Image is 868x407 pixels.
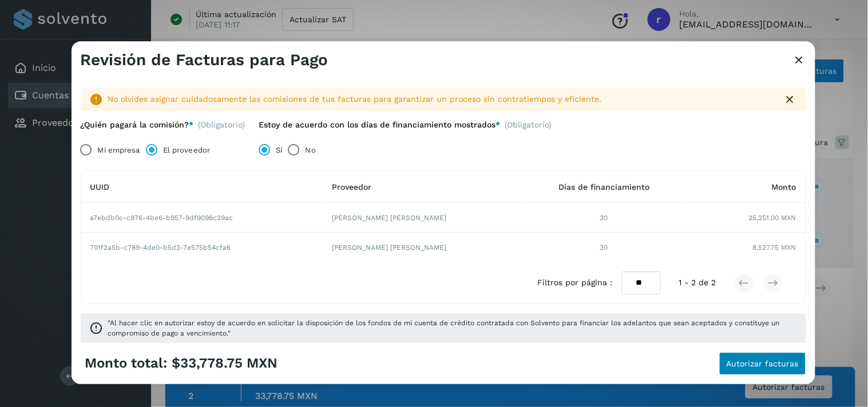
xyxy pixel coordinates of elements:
[719,352,806,375] button: Autorizar facturas
[727,360,799,368] span: Autorizar facturas
[81,50,328,70] h3: Revisión de Facturas para Pago
[163,139,210,162] label: El proveedor
[558,182,649,191] span: Días de financiamiento
[98,139,140,162] label: Mi empresa
[753,243,796,253] span: 8,527.75 MXN
[259,120,501,130] label: Estoy de acuerdo con los días de financiamiento mostrados
[772,182,796,191] span: Monto
[323,203,522,233] td: [PERSON_NAME] [PERSON_NAME]
[90,182,110,191] span: UUID
[522,233,687,263] td: 30
[108,93,774,105] div: No olvides asignar cuidadosamente las comisiones de tus facturas para garantizar un proceso sin c...
[276,139,283,162] label: Sí
[85,355,168,372] span: Monto total:
[81,233,323,263] td: 701f2a5b-c789-4de0-b5d3-7e575b54cfa6
[306,139,316,162] label: No
[323,233,522,263] td: [PERSON_NAME] [PERSON_NAME]
[505,120,552,134] span: (Obligatorio)
[199,120,245,130] span: (Obligatorio)
[81,203,323,233] td: a7ebdb0c-c976-4be6-b957-9df9096c29ac
[108,318,797,338] span: "Al hacer clic en autorizar estoy de acuerdo en solicitar la disposición de los fondos de mi cuen...
[538,277,613,289] span: Filtros por página :
[522,203,687,233] td: 30
[749,213,796,223] span: 25,251.00 MXN
[81,120,194,130] label: ¿Quién pagará la comisión?
[679,277,716,289] span: 1 - 2 de 2
[172,355,278,372] span: $33,778.75 MXN
[332,182,372,191] span: Proveedor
